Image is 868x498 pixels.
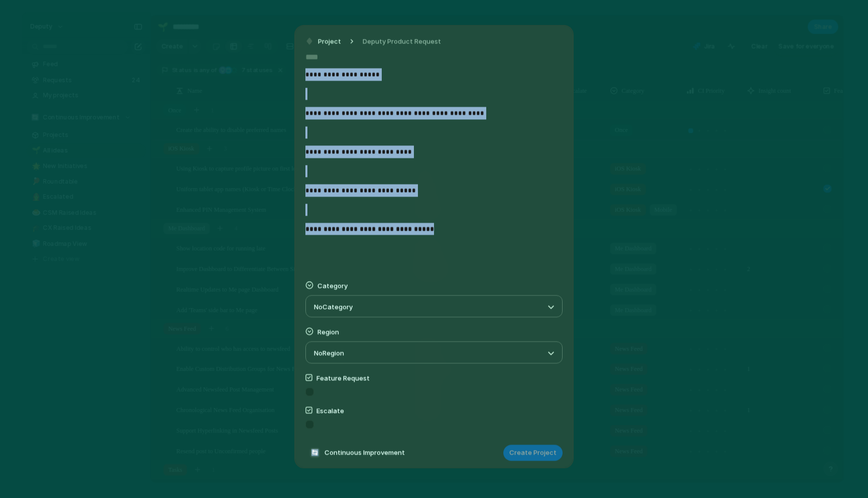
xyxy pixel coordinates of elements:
[316,374,370,382] span: Feature Request
[316,407,344,415] span: Escalate
[314,303,353,311] span: No Category
[363,36,441,46] span: Deputy Product Request
[314,349,344,357] span: No Region
[357,34,447,49] button: Deputy Product Request
[318,36,341,46] span: Project
[317,282,348,290] span: Category
[324,448,405,458] span: Continuous Improvement
[317,328,339,336] span: Region
[310,448,320,458] div: 🔄
[303,34,344,49] button: Project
